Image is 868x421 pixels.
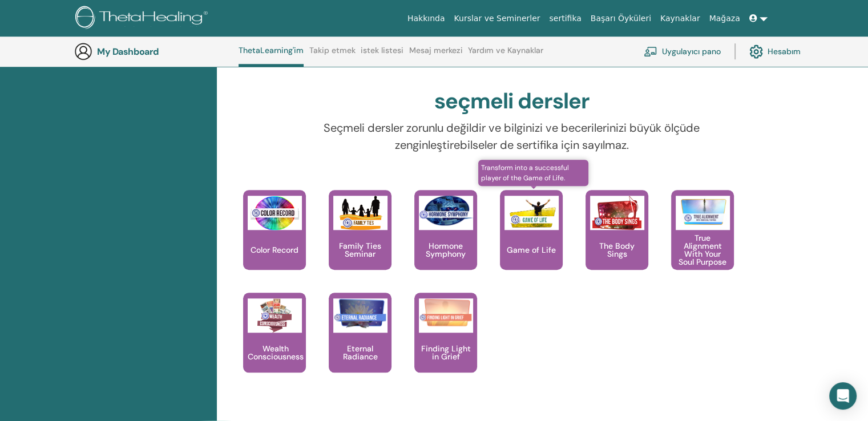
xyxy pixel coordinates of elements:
img: cog.svg [749,42,763,61]
a: Wealth Consciousness Wealth Consciousness [243,293,306,395]
p: Game of Life [502,246,560,254]
img: chalkboard-teacher.svg [644,46,657,56]
img: The Body Sings [590,196,644,230]
a: Başarı Öyküleri [586,8,656,29]
a: sertifika [544,8,586,29]
img: generic-user-icon.jpg [74,42,92,60]
a: Hormone Symphony Hormone Symphony [414,190,477,293]
div: Open Intercom Messenger [829,382,857,410]
a: Family Ties Seminar Family Ties Seminar [329,190,391,293]
img: Finding Light in Grief [419,298,473,329]
p: Hormone Symphony [414,242,477,258]
p: Color Record [246,246,303,254]
a: The Body Sings The Body Sings [586,190,648,293]
a: Takip etmek [309,46,356,64]
p: Finding Light in Grief [414,345,477,361]
a: Finding Light in Grief Finding Light in Grief [414,293,477,395]
a: Kurslar ve Seminerler [449,8,544,29]
p: Eternal Radiance [329,345,391,361]
img: Eternal Radiance [333,298,387,329]
img: Game of Life [504,196,559,230]
a: Yardım ve Kaynaklar [468,46,543,64]
a: Transform into a successful player of the Game of Life. Game of Life Game of Life [500,190,563,293]
a: Uygulayıcı pano [644,39,721,64]
img: True Alignment With Your Soul Purpose [676,196,730,226]
a: Kaynaklar [656,8,705,29]
p: Wealth Consciousness [243,345,308,361]
a: istek listesi [361,46,403,64]
h3: My Dashboard [97,46,211,57]
a: Mağaza [704,8,744,29]
img: logo.png [75,6,212,31]
a: ThetaLearning'im [239,46,304,67]
img: Wealth Consciousness [248,298,302,333]
a: Mesaj merkezi [409,46,463,64]
p: Seçmeli dersler zorunlu değildir ve bilginizi ve becerilerinizi büyük ölçüde zenginleştirebilsele... [312,119,712,153]
img: Family Ties Seminar [333,196,387,230]
p: True Alignment With Your Soul Purpose [671,234,734,266]
a: Eternal Radiance Eternal Radiance [329,293,391,395]
p: The Body Sings [586,242,648,258]
h2: seçmeli dersler [434,88,590,115]
a: Hakkında [403,8,450,29]
img: Hormone Symphony [419,196,473,226]
a: Color Record Color Record [243,190,306,293]
a: Hesabım [749,39,801,64]
p: Family Ties Seminar [329,242,391,258]
img: Color Record [248,196,302,230]
span: Transform into a successful player of the Game of Life. [478,160,588,186]
a: True Alignment With Your Soul Purpose True Alignment With Your Soul Purpose [671,190,734,293]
